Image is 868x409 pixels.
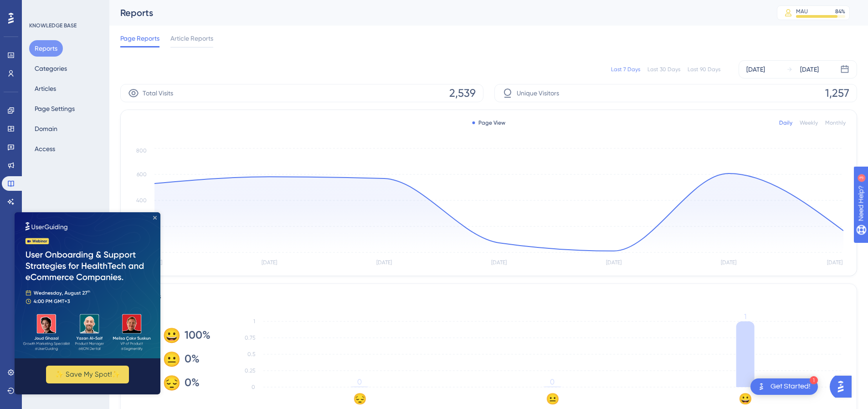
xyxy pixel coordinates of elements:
[120,33,159,44] span: Page Reports
[21,2,57,13] span: Need Help?
[606,259,621,266] tspan: [DATE]
[353,392,367,405] text: 😔
[800,119,818,126] div: Weekly
[185,328,211,342] span: 100%
[810,376,818,384] div: 1
[449,86,476,100] span: 2,539
[721,259,736,266] tspan: [DATE]
[29,40,63,57] button: Reports
[31,153,114,171] button: ✨ Save My Spot!✨
[185,375,200,390] span: 0%
[744,312,746,321] tspan: 1
[29,100,80,117] button: Page Settings
[376,259,392,266] tspan: [DATE]
[800,64,819,75] div: [DATE]
[357,378,362,386] tspan: 0
[163,375,177,390] div: 😔
[245,335,255,341] tspan: 0.75
[170,33,213,44] span: Article Reports
[491,259,507,266] tspan: [DATE]
[830,373,857,400] iframe: UserGuiding AI Assistant Launcher
[139,4,142,7] div: Close Preview
[29,60,72,77] button: Categories
[136,197,147,204] tspan: 400
[29,22,77,29] div: KNOWLEDGE BASE
[647,66,680,73] div: Last 30 Days
[546,392,560,405] text: 😐
[835,8,845,15] div: 84 %
[29,121,63,137] button: Domain
[827,259,842,266] tspan: [DATE]
[185,351,200,366] span: 0%
[143,88,173,99] span: Total Visits
[137,171,147,178] tspan: 600
[245,367,255,374] tspan: 0.25
[29,80,62,97] button: Articles
[132,291,846,302] div: Reactions
[136,147,147,154] tspan: 800
[796,8,808,15] div: MAU
[29,141,61,157] button: Access
[262,259,277,266] tspan: [DATE]
[63,5,66,12] div: 3
[163,351,177,366] div: 😐
[472,119,505,126] div: Page View
[120,6,754,19] div: Reports
[825,119,846,126] div: Monthly
[779,119,792,126] div: Daily
[163,328,177,342] div: 😀
[739,392,752,405] text: 😀
[756,381,767,392] img: launcher-image-alternative-text
[746,64,765,75] div: [DATE]
[550,378,555,386] tspan: 0
[253,318,255,325] tspan: 1
[750,378,818,395] div: Open Get Started! checklist, remaining modules: 1
[611,66,640,73] div: Last 7 Days
[247,351,255,357] tspan: 0.5
[252,384,255,390] tspan: 0
[825,86,849,100] span: 1,257
[517,88,559,99] span: Unique Visitors
[688,66,720,73] div: Last 90 Days
[770,382,811,392] div: Get Started!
